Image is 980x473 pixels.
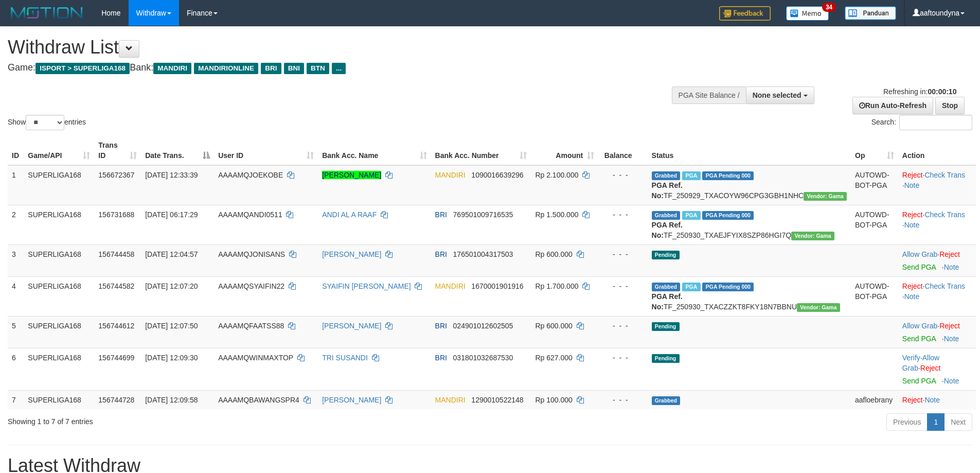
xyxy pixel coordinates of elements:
td: 6 [8,348,24,390]
a: Send PGA [902,335,936,343]
td: · · [898,165,976,205]
b: PGA Ref. No: [652,221,683,239]
span: Rp 600.000 [535,250,572,258]
span: Rp 1.700.000 [535,282,578,290]
span: · [902,354,939,372]
a: Send PGA [902,263,936,271]
span: MANDIRI [153,63,191,74]
span: Pending [652,251,680,259]
span: Copy 176501004317503 to clipboard [453,250,513,258]
a: Reject [902,211,923,219]
span: 156731688 [98,211,134,219]
span: · [902,250,939,258]
td: 5 [8,316,24,348]
label: Search: [871,115,972,130]
span: [DATE] 12:07:20 [145,282,198,290]
a: Note [904,221,920,229]
span: None selected [753,91,801,99]
td: SUPERLIGA168 [24,244,94,276]
span: Pending [652,354,680,363]
a: [PERSON_NAME] [322,171,381,179]
td: SUPERLIGA168 [24,316,94,348]
td: AUTOWD-BOT-PGA [851,165,898,205]
td: · · [898,348,976,390]
span: [DATE] 06:17:29 [145,211,198,219]
img: panduan.png [845,6,896,20]
td: · [898,244,976,276]
h1: Withdraw List [8,37,643,58]
span: Copy 024901012602505 to clipboard [453,322,513,330]
span: 156744612 [98,322,134,330]
a: 1 [927,413,945,431]
a: Allow Grab [902,354,939,372]
td: · [898,390,976,409]
a: Note [944,377,959,385]
th: Date Trans.: activate to sort column descending [141,136,214,165]
span: BRI [435,322,447,330]
td: 3 [8,244,24,276]
span: Pending [652,322,680,331]
td: TF_250930_TXAEJFYIX8SZP86HGI7Q [648,205,851,244]
td: 1 [8,165,24,205]
span: 156744458 [98,250,134,258]
td: · [898,316,976,348]
span: [DATE] 12:07:50 [145,322,198,330]
a: Reject [902,282,923,290]
span: · [902,322,939,330]
div: - - - [602,395,643,405]
span: ... [332,63,346,74]
span: Copy 1090016639296 to clipboard [471,171,523,179]
a: Check Trans [924,211,965,219]
input: Search: [899,115,972,130]
th: ID [8,136,24,165]
span: Refreshing in: [883,87,956,96]
span: 156744728 [98,396,134,404]
div: - - - [602,321,643,331]
div: - - - [602,249,643,259]
select: Showentries [26,115,64,130]
span: AAAAMQJOEKOBE [218,171,283,179]
span: PGA Pending [702,171,754,180]
span: Grabbed [652,283,681,291]
span: BRI [435,354,447,362]
th: Op: activate to sort column ascending [851,136,898,165]
span: MANDIRI [435,282,466,290]
span: AAAAMQWINMAXTOP [218,354,293,362]
th: Balance [598,136,647,165]
td: 4 [8,276,24,316]
span: Rp 100.000 [535,396,572,404]
span: 156744699 [98,354,134,362]
a: Check Trans [924,171,965,179]
div: PGA Site Balance / [672,86,746,104]
a: Reject [902,171,923,179]
span: BNI [284,63,304,74]
a: Check Trans [924,282,965,290]
a: Note [924,396,940,404]
span: Rp 600.000 [535,322,572,330]
a: Reject [939,250,960,258]
a: Reject [939,322,960,330]
th: Trans ID: activate to sort column ascending [94,136,141,165]
div: - - - [602,281,643,291]
span: [DATE] 12:09:30 [145,354,198,362]
th: Status [648,136,851,165]
td: AUTOWD-BOT-PGA [851,276,898,316]
a: SYAIFIN [PERSON_NAME] [322,282,411,290]
a: [PERSON_NAME] [322,322,381,330]
span: Grabbed [652,396,681,405]
span: BTN [307,63,329,74]
td: SUPERLIGA168 [24,390,94,409]
span: Copy 769501009716535 to clipboard [453,211,513,219]
span: Copy 1670001901916 to clipboard [471,282,523,290]
span: 34 [822,3,836,12]
h4: Game: Bank: [8,63,643,73]
span: PGA Pending [702,283,754,291]
div: - - - [602,209,643,220]
th: Action [898,136,976,165]
span: MANDIRI [435,396,466,404]
span: MANDIRIONLINE [194,63,258,74]
span: BRI [435,250,447,258]
td: TF_250929_TXACOYW96CPG3GBH1NHC [648,165,851,205]
span: Grabbed [652,211,681,220]
div: Showing 1 to 7 of 7 entries [8,412,401,427]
